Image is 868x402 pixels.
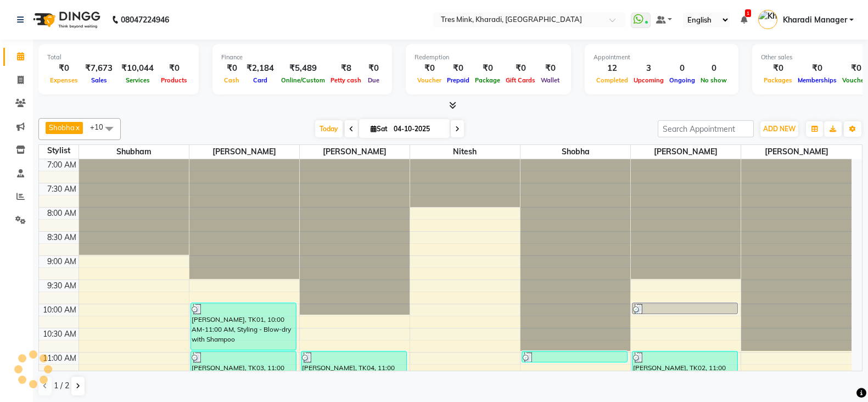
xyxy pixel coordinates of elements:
div: ₹7,673 [81,62,117,75]
div: ₹0 [158,62,190,75]
div: Appointment [593,53,730,62]
div: 7:30 AM [45,183,79,195]
span: ADD NEW [763,125,796,133]
div: [PERSON_NAME], TK01, 10:00 AM-11:00 AM, Styling - Blow-dry with Shampoo [191,303,296,350]
div: Stylist [39,145,79,157]
div: 10:30 AM [41,328,79,340]
button: ADD NEW [760,121,798,137]
div: [PERSON_NAME], TK02, 10:00 AM-10:15 AM, Pedicure - Exfoliating Regular [632,303,737,314]
span: Expenses [47,76,81,84]
div: ₹0 [444,62,472,75]
span: Today [315,120,343,137]
span: Nitesh [410,145,520,159]
span: [PERSON_NAME] [741,145,852,159]
input: 2025-10-04 [390,121,445,137]
span: Upcoming [631,76,667,84]
div: ₹0 [415,62,444,75]
span: No show [698,76,730,84]
span: Sales [88,76,110,84]
span: Completed [593,76,631,84]
span: Shubham [79,145,189,159]
span: [PERSON_NAME] [189,145,299,159]
span: Products [158,76,190,84]
div: ₹0 [47,62,81,75]
span: Voucher [415,76,444,84]
span: Wallet [538,76,562,84]
div: ₹5,489 [278,62,328,75]
div: ₹0 [795,62,839,75]
img: logo [28,4,103,35]
div: ₹0 [472,62,503,75]
div: 9:30 AM [45,280,79,292]
span: Shobha [49,123,75,132]
span: 1 / 2 [54,380,69,392]
div: 7:00 AM [45,159,79,171]
div: 0 [667,62,698,75]
span: Prepaid [444,76,472,84]
div: ₹0 [761,62,795,75]
span: Kharadi Manager [783,14,847,26]
div: ₹0 [221,62,242,75]
a: 1 [741,15,747,25]
div: Finance [221,53,383,62]
div: 10:00 AM [41,304,79,316]
img: Kharadi Manager [758,10,777,29]
div: 3 [631,62,667,75]
div: [PERSON_NAME], TK03, 11:00 AM-12:00 PM, Hair Cuts - [DEMOGRAPHIC_DATA] kid (Below 10 Years) [191,351,296,398]
div: Redemption [415,53,562,62]
div: ₹8 [328,62,364,75]
div: 8:30 AM [45,232,79,243]
span: Services [123,76,153,84]
div: 12 [593,62,631,75]
span: Card [250,76,270,84]
div: [PERSON_NAME], TK01, 11:00 AM-11:15 AM, Threading - Eyebrows (Women) [522,351,627,362]
div: Total [47,53,190,62]
span: Shobha [520,145,630,159]
input: Search Appointment [658,120,754,137]
span: Ongoing [667,76,698,84]
div: ₹0 [364,62,383,75]
div: [PERSON_NAME], TK04, 11:00 AM-12:00 PM, Hair Cuts - Sr. Salon Stylist (Women) [301,351,406,398]
div: 11:00 AM [41,353,79,364]
span: Memberships [795,76,839,84]
span: [PERSON_NAME] [300,145,410,159]
b: 08047224946 [121,4,169,35]
span: Due [365,76,382,84]
span: Gift Cards [503,76,538,84]
span: +10 [90,122,111,131]
div: ₹2,184 [242,62,278,75]
span: Cash [221,76,242,84]
div: 8:00 AM [45,208,79,219]
a: x [75,123,80,132]
span: 1 [745,9,751,17]
span: Packages [761,76,795,84]
div: ₹10,044 [117,62,158,75]
span: Online/Custom [278,76,328,84]
div: ₹0 [538,62,562,75]
span: Petty cash [328,76,364,84]
span: Package [472,76,503,84]
div: 9:00 AM [45,256,79,267]
div: 0 [698,62,730,75]
div: ₹0 [503,62,538,75]
span: Sat [368,125,390,133]
span: [PERSON_NAME] [631,145,741,159]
